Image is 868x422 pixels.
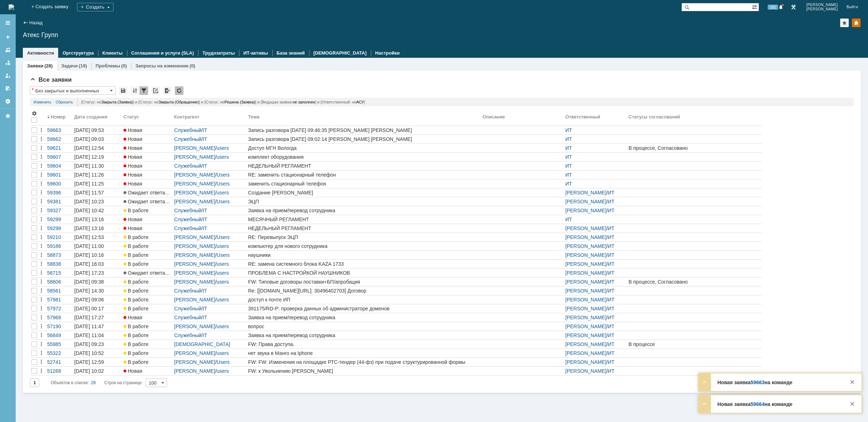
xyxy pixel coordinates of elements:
[73,215,122,224] a: [DATE] 13:16
[122,278,173,286] a: В работе
[73,278,122,286] a: [DATE] 09:38
[74,306,104,311] div: [DATE] 00:17
[174,252,215,258] a: [PERSON_NAME]
[174,190,215,195] a: [PERSON_NAME]
[123,163,142,169] span: Новая
[135,63,188,68] a: Запросы на изменение
[248,114,260,120] div: Тема
[47,297,71,302] div: 57981
[47,306,71,311] div: 57972
[203,163,207,169] a: IT
[789,3,798,11] a: Перейти в интерфейс администратора
[174,234,215,240] a: [PERSON_NAME]
[122,197,173,206] a: Ожидает ответа контрагента
[565,225,606,231] a: [PERSON_NAME]
[74,208,104,213] div: [DATE] 10:42
[74,145,104,151] div: [DATE] 12:54
[248,243,480,249] div: компьютер для нового сотрудника
[608,279,615,285] a: ИТ
[247,215,481,224] a: МЕСЯЧНЫЙ РЕГЛАМЕНТ
[47,190,71,195] div: 59396
[2,31,14,43] a: Создать заявку
[122,260,173,268] a: В работе
[123,306,148,311] span: В работе
[565,208,606,213] a: [PERSON_NAME]
[174,225,201,231] a: Служебный
[565,306,606,311] a: [PERSON_NAME]
[247,171,481,179] a: RE: заменить стационарный телефон
[123,297,148,302] span: В работе
[174,306,201,311] a: Служебный
[248,225,480,231] div: НЕДЕЛЬНЫЙ РЕГЛАМЕНТ
[248,127,480,133] div: Запись разговора [DATE] 09:46:35 [PERSON_NAME] [PERSON_NAME]
[123,208,148,213] span: В работе
[77,3,113,11] div: Создать
[123,136,142,142] span: Новая
[565,297,606,302] a: [PERSON_NAME]
[46,242,73,250] a: 59186
[217,199,230,204] a: Users
[173,109,247,126] th: Контрагент
[74,261,104,267] div: [DATE] 16:03
[51,114,66,120] div: Номер
[565,154,572,160] a: ИТ
[565,243,606,249] a: [PERSON_NAME]
[247,135,481,143] a: Запись разговора [DATE] 09:02:14 [PERSON_NAME] [PERSON_NAME]
[73,109,122,126] th: Дата создания
[247,188,481,197] a: Создание [PERSON_NAME]
[73,144,122,152] a: [DATE] 12:54
[565,288,606,294] a: [PERSON_NAME]
[806,3,838,7] span: [PERSON_NAME]
[174,181,215,187] a: [PERSON_NAME]
[46,109,73,126] th: Номер
[248,163,480,169] div: НЕДЕЛЬНЫЙ РЕГЛАМЕНТ
[203,208,207,213] a: IT
[46,126,73,134] a: 59663
[163,86,172,95] div: Экспорт списка
[73,242,122,250] a: [DATE] 11:00
[247,260,481,268] a: RE: замена системного блока KAZA 1733
[608,261,615,267] a: ИТ
[565,261,606,267] a: [PERSON_NAME]
[61,63,78,68] a: Задачи
[217,279,229,285] a: users
[313,50,367,56] a: [DEMOGRAPHIC_DATA]
[248,261,480,267] div: RE: замена системного блока KAZA 1733
[175,86,183,95] div: Обновлять список
[174,261,215,267] a: [PERSON_NAME]
[277,50,305,56] a: База знаний
[74,127,104,133] div: [DATE] 09:53
[247,206,481,215] a: Заявка на прием/перевод сотрудника
[46,295,73,304] a: 57981
[46,251,73,259] a: 58873
[34,98,51,106] a: Изменить
[203,225,207,231] a: IT
[46,162,73,170] a: 59604
[122,126,173,134] a: Новая
[122,179,173,188] a: Новая
[73,286,122,295] a: [DATE] 14:30
[174,288,201,294] a: Служебный
[47,163,71,169] div: 59604
[73,224,122,233] a: [DATE] 13:16
[122,188,173,197] a: Ожидает ответа контрагента
[2,57,14,68] a: Заявки в моей ответственности
[608,234,615,240] a: ИТ
[73,135,122,143] a: [DATE] 09:03
[565,136,572,142] a: ИТ
[47,234,71,240] div: 59210
[247,109,481,126] th: Тема
[608,252,615,258] a: ИТ
[247,126,481,134] a: Запись разговора [DATE] 09:46:35 [PERSON_NAME] [PERSON_NAME]
[217,297,229,302] a: users
[247,179,481,188] a: заменить стационарный телефон
[608,288,615,294] a: ИТ
[565,163,572,169] a: ИТ
[247,278,481,286] a: FW: Типовые договоры поставки+БП/апробация
[565,270,606,276] a: [PERSON_NAME]
[203,127,207,133] a: IT
[47,217,71,222] div: 59299
[122,295,173,304] a: В работе
[74,199,104,204] div: [DATE] 10:23
[73,313,122,322] a: [DATE] 17:27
